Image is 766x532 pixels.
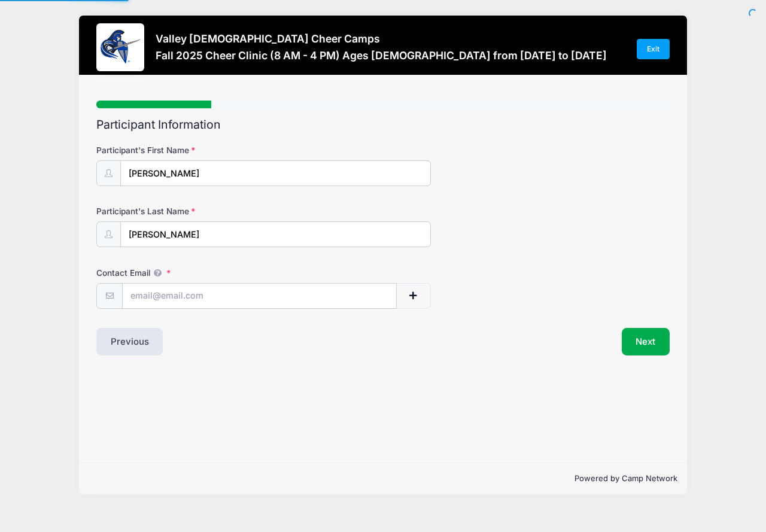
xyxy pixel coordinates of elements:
input: email@email.com [122,283,397,309]
label: Participant's Last Name [96,205,287,217]
h2: Participant Information [96,118,670,132]
label: Contact Email [96,267,287,279]
p: Powered by Camp Network [89,473,677,485]
span: We will send confirmations, payment reminders, and custom email messages to each address listed. ... [150,268,165,278]
input: Participant's Last Name [120,221,431,247]
input: Participant's First Name [120,160,431,186]
button: Previous [96,328,163,355]
h3: Valley [DEMOGRAPHIC_DATA] Cheer Camps [156,32,607,45]
button: Next [622,328,670,355]
a: Exit [637,39,670,59]
label: Participant's First Name [96,144,287,156]
h3: Fall 2025 Cheer Clinic (8 AM - 4 PM) Ages [DEMOGRAPHIC_DATA] from [DATE] to [DATE] [156,49,607,62]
